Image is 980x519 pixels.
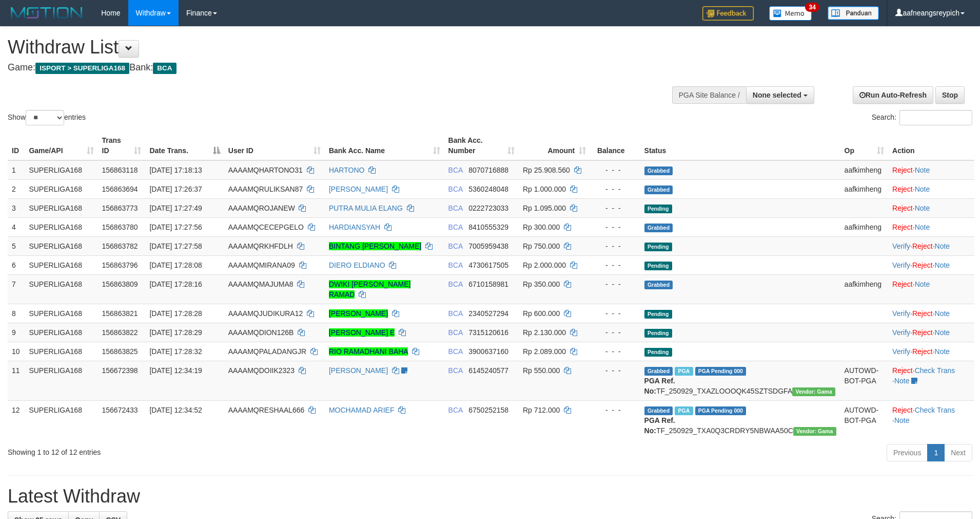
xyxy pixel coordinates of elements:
[448,166,463,174] span: BCA
[927,444,945,461] a: 1
[468,204,508,212] span: Copy 0222723033 to clipboard
[594,346,636,357] div: - - -
[149,366,202,375] span: [DATE] 12:34:19
[228,204,295,212] span: AAAAMQROJANEW
[25,160,97,180] td: SUPERLIGA168
[25,198,97,217] td: SUPERLIGA168
[805,3,819,12] span: 34
[149,280,202,288] span: [DATE] 17:28:16
[102,261,138,269] span: 156863796
[149,309,202,318] span: [DATE] 17:28:28
[523,223,560,231] span: Rp 300.000
[892,261,910,269] a: Verify
[840,217,888,236] td: aafkimheng
[468,223,508,231] span: Copy 8410555329 to clipboard
[102,242,138,250] span: 156863782
[149,242,202,250] span: [DATE] 17:27:58
[448,204,463,212] span: BCA
[594,308,636,319] div: - - -
[468,280,508,288] span: Copy 6710158981 to clipboard
[888,323,974,342] td: · ·
[329,166,365,174] a: HARTONO
[894,377,910,385] a: Note
[25,131,97,160] th: Game/API: activate to sort column ascending
[25,400,97,440] td: SUPERLIGA168
[915,280,930,288] a: Note
[594,222,636,232] div: - - -
[468,347,508,356] span: Copy 3900637160 to clipboard
[8,160,25,180] td: 1
[915,204,930,212] a: Note
[8,131,25,160] th: ID
[644,367,673,376] span: Grabbed
[594,405,636,415] div: - - -
[228,347,306,356] span: AAAAMQPALADANGJR
[8,443,401,457] div: Showing 1 to 12 of 12 entries
[35,63,129,74] span: ISPORT > SUPERLIGA168
[644,406,673,415] span: Grabbed
[702,6,754,21] img: Feedback.jpg
[444,131,519,160] th: Bank Acc. Number: activate to sort column ascending
[228,223,304,231] span: AAAAMQCECEPGELO
[468,242,508,250] span: Copy 7005959438 to clipboard
[8,236,25,255] td: 5
[888,131,974,160] th: Action
[8,110,86,125] label: Show entries
[102,280,138,288] span: 156863809
[840,361,888,400] td: AUTOWD-BOT-PGA
[224,131,325,160] th: User ID: activate to sort column ascending
[912,261,933,269] a: Reject
[769,6,812,21] img: Button%20Memo.svg
[640,131,840,160] th: Status
[149,223,202,231] span: [DATE] 17:27:56
[594,365,636,376] div: - - -
[228,328,294,337] span: AAAAMQDION126B
[448,280,463,288] span: BCA
[448,347,463,356] span: BCA
[8,217,25,236] td: 4
[594,165,636,175] div: - - -
[888,179,974,198] td: ·
[644,243,672,251] span: Pending
[912,242,933,250] a: Reject
[912,328,933,337] a: Reject
[149,166,202,174] span: [DATE] 17:18:13
[329,366,388,375] a: [PERSON_NAME]
[840,179,888,198] td: aafkimheng
[228,309,303,318] span: AAAAMQJUDIKURA12
[149,204,202,212] span: [DATE] 17:27:49
[644,205,672,213] span: Pending
[892,280,913,288] a: Reject
[935,347,950,356] a: Note
[102,185,138,193] span: 156863694
[468,166,508,174] span: Copy 8070716888 to clipboard
[228,280,293,288] span: AAAAMQMAJUMA8
[644,281,673,289] span: Grabbed
[675,367,693,376] span: Marked by aafsoycanthlai
[228,242,293,250] span: AAAAMQRKHFDLH
[888,255,974,274] td: · ·
[935,328,950,337] a: Note
[888,304,974,323] td: · ·
[695,406,747,415] span: PGA Pending
[753,91,801,99] span: None selected
[892,223,913,231] a: Reject
[448,328,463,337] span: BCA
[149,347,202,356] span: [DATE] 17:28:32
[892,166,913,174] a: Reject
[899,110,972,125] input: Search:
[887,444,928,461] a: Previous
[329,261,385,269] a: DIERO ELDIANO
[25,217,97,236] td: SUPERLIGA168
[888,198,974,217] td: ·
[644,348,672,357] span: Pending
[935,309,950,318] a: Note
[888,236,974,255] td: · ·
[523,280,560,288] span: Rp 350.000
[448,366,463,375] span: BCA
[8,323,25,342] td: 9
[892,328,910,337] a: Verify
[915,366,955,375] a: Check Trans
[523,204,566,212] span: Rp 1.095.000
[102,223,138,231] span: 156863780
